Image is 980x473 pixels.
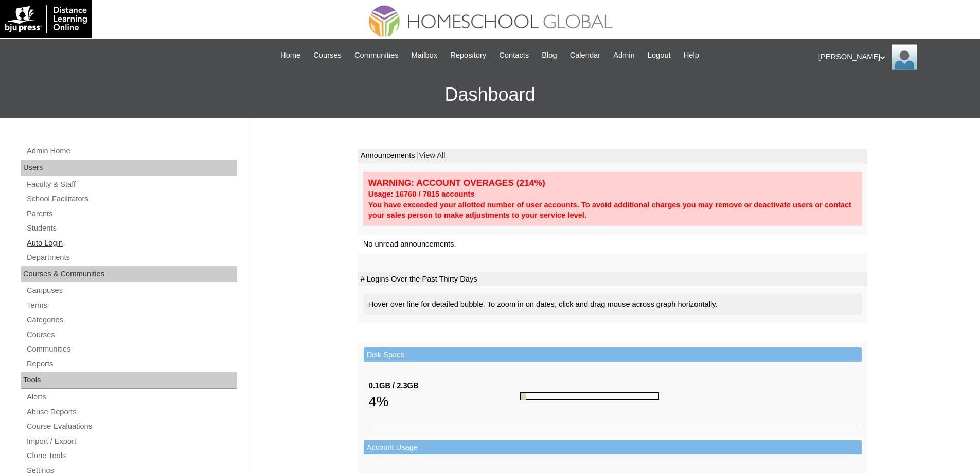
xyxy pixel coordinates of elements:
[565,49,605,61] a: Calendar
[648,49,671,61] span: Logout
[26,435,237,448] a: Import / Export
[537,49,562,61] a: Blog
[26,237,237,250] a: Auto Login
[26,145,237,157] a: Admin Home
[26,420,237,433] a: Course Evaluations
[5,72,975,118] h3: Dashboard
[349,49,404,61] a: Communities
[26,449,237,462] a: Clone Tools
[412,49,438,61] span: Mailbox
[26,391,237,404] a: Alerts
[26,406,237,418] a: Abuse Reports
[542,49,557,61] span: Blog
[358,149,867,163] td: Announcements |
[26,207,237,220] a: Parents
[679,49,704,61] a: Help
[406,49,443,61] a: Mailbox
[275,49,306,61] a: Home
[280,49,300,61] span: Home
[358,272,867,287] td: # Logins Over the Past Thirty Days
[613,49,635,61] span: Admin
[26,299,237,312] a: Terms
[499,49,529,61] span: Contacts
[368,190,475,198] strong: Usage: 16760 / 7815 accounts
[684,49,699,61] span: Help
[643,49,676,61] a: Logout
[26,313,237,326] a: Categories
[26,328,237,341] a: Courses
[354,49,399,61] span: Communities
[445,49,491,61] a: Repository
[450,49,486,61] span: Repository
[26,178,237,191] a: Faculty & Staff
[369,380,520,391] div: 0.1GB / 2.3GB
[26,251,237,264] a: Departments
[570,49,600,61] span: Calendar
[21,266,237,283] div: Courses & Communities
[5,5,87,33] img: logo-white.png
[369,391,520,412] div: 4%
[26,192,237,205] a: School Facilitators
[419,151,445,160] a: View All
[26,343,237,356] a: Communities
[368,177,857,189] div: WARNING: ACCOUNT OVERAGES (214%)
[364,347,862,362] td: Disk Space
[368,200,857,221] div: You have exceeded your allotted number of user accounts. To avoid additional charges you may remo...
[363,294,862,315] div: Hover over line for detailed bubble. To zoom in on dates, click and drag mouse across graph horiz...
[26,358,237,371] a: Reports
[358,235,867,254] td: No unread announcements.
[494,49,534,61] a: Contacts
[818,44,970,70] div: [PERSON_NAME]
[21,160,237,176] div: Users
[608,49,640,61] a: Admin
[364,440,862,455] td: Account Usage
[308,49,347,61] a: Courses
[26,222,237,235] a: Students
[313,49,342,61] span: Courses
[26,284,237,297] a: Campuses
[892,44,917,70] img: Ariane Ebuen
[21,372,237,389] div: Tools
